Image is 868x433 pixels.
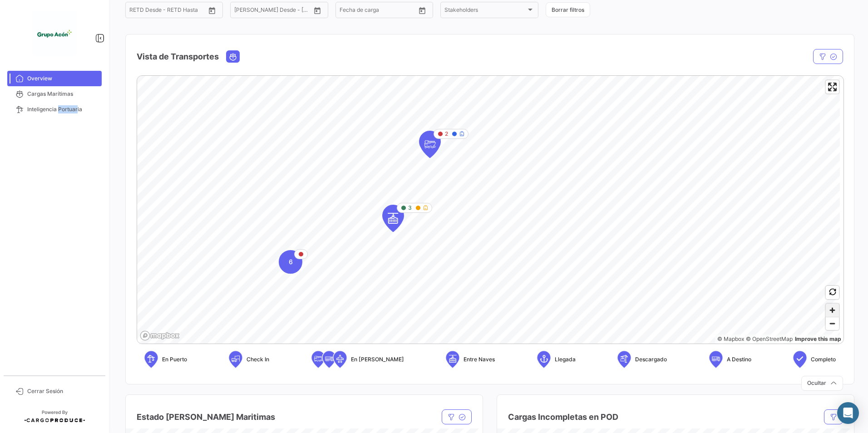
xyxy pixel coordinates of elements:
[801,376,843,391] button: Ocultar
[635,355,667,364] span: Descargado
[727,355,751,364] span: A Destino
[140,330,180,341] a: Mapbox logo
[408,204,412,212] span: 3
[419,131,441,158] div: Map marker
[362,8,399,15] input: Hasta
[27,90,98,98] span: Cargas Marítimas
[311,4,324,17] button: Open calendar
[826,80,839,93] button: Enter fullscreen
[555,355,576,364] span: Llegada
[234,8,251,15] input: Desde
[444,8,526,15] span: Stakeholders
[289,257,293,266] span: 6
[27,74,98,83] span: Overview
[340,8,356,15] input: Desde
[7,86,102,102] a: Cargas Marítimas
[27,387,98,395] span: Cerrar Sesión
[152,8,188,15] input: Hasta
[7,71,102,86] a: Overview
[717,335,744,342] a: Mapbox
[795,335,841,342] a: Map feedback
[826,317,839,330] button: Zoom out
[279,250,302,274] div: Map marker
[351,355,404,364] span: En [PERSON_NAME]
[27,105,98,113] span: Inteligencia Portuaria
[445,130,448,138] span: 2
[546,2,590,17] button: Borrar filtros
[811,355,836,364] span: Completo
[826,317,839,330] span: Zoom out
[382,205,404,232] div: Map marker
[137,76,840,344] canvas: Map
[415,4,429,17] button: Open calendar
[746,335,793,342] a: OpenStreetMap
[7,102,102,117] a: Inteligencia Portuaria
[137,50,219,63] h4: Vista de Transportes
[137,411,275,423] h4: Estado [PERSON_NAME] Maritimas
[257,8,293,15] input: Hasta
[508,411,618,423] h4: Cargas Incompletas en POD
[826,304,839,317] button: Zoom in
[227,51,239,62] button: Ocean
[205,4,219,17] button: Open calendar
[464,355,495,364] span: Entre Naves
[247,355,269,364] span: Check In
[32,11,77,56] img: 1f3d66c5-6a2d-4a07-a58d-3a8e9bbc88ff.jpeg
[837,402,859,424] div: Abrir Intercom Messenger
[129,8,146,15] input: Desde
[162,355,187,364] span: En Puerto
